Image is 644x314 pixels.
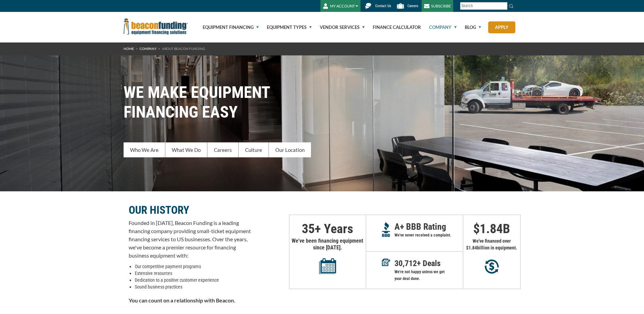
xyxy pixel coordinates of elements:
a: HOME [124,47,134,51]
a: Apply [488,21,515,33]
a: Beacon Funding Corporation [124,23,188,29]
a: Careers [207,142,239,157]
p: + Years [290,225,366,232]
a: Culture [239,142,269,157]
img: A+ Reputation BBB [382,222,390,237]
h1: WE MAKE EQUIPMENT FINANCING EASY [124,83,521,122]
p: A+ BBB Rating [394,223,463,230]
img: Search [509,3,514,9]
a: Who We Are [124,142,165,157]
a: Equipment Financing [195,12,259,42]
a: Company [421,12,457,42]
p: + Deals [394,260,463,267]
p: We're not happy unless we get your deal done. [394,268,463,282]
a: Equipment Types [259,12,312,42]
a: Vendor Services [312,12,365,42]
span: 35 [302,221,315,236]
img: Beacon Funding Corporation [124,18,188,35]
span: Contact Us [375,4,391,8]
span: About Beacon Funding [162,47,205,51]
a: Finance Calculator [365,12,421,42]
a: Blog [457,12,481,42]
p: $ B [463,225,520,232]
p: We've been financing equipment since [DATE]. [290,238,366,274]
strong: You can count on a relationship with Beacon. [129,297,235,303]
li: Our competitive payment programs [135,263,251,270]
span: 1.84 [480,221,503,236]
span: Careers [407,4,418,8]
img: Millions in equipment purchases [485,259,499,274]
a: Clear search text [500,3,506,9]
input: Search [460,2,508,10]
p: OUR HISTORY [129,206,251,214]
span: 1.84 [468,245,477,250]
p: We've financed over $ billion in equipment. [463,238,520,251]
p: Founded in [DATE], Beacon Funding is a leading financing company providing small-ticket equipment... [129,219,251,260]
span: 30,712 [394,259,417,268]
a: What We Do [165,142,207,157]
a: Company [140,47,157,51]
p: We've never received a complaint. [394,232,463,239]
li: Sound business practices [135,283,251,290]
img: Deals in Equipment Financing [382,259,390,266]
img: Years in equipment financing [319,258,336,274]
li: Dedication to a positive customer experience [135,277,251,283]
li: Extensive resources [135,270,251,277]
a: Our Location [269,142,311,157]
